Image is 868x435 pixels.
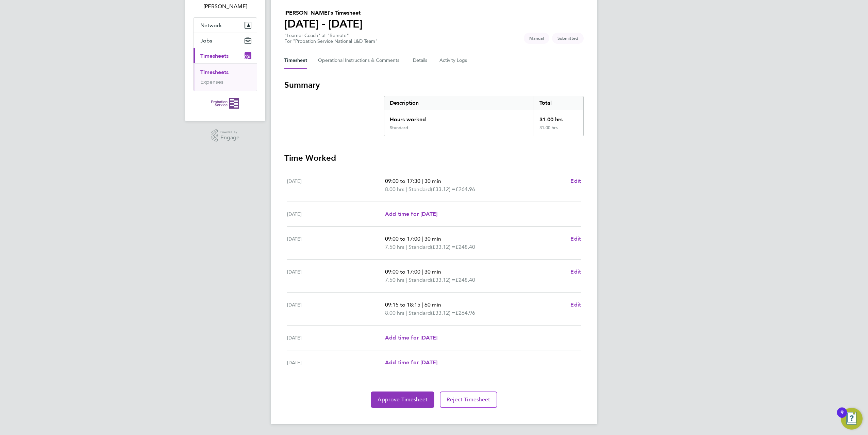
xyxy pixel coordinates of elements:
span: | [406,310,407,316]
div: 9 [840,413,844,421]
a: Add time for [DATE] [385,210,437,218]
a: Edit [570,301,581,309]
button: Jobs [194,33,257,48]
img: probationservice-logo-retina.png [211,98,239,109]
span: Jobs [200,37,212,44]
span: Add time for [DATE] [385,359,437,366]
div: Total [534,96,583,110]
span: | [422,178,423,184]
span: 09:00 to 17:00 [385,268,420,275]
button: Reject Timesheet [440,391,497,408]
a: Add time for [DATE] [385,334,437,342]
div: [DATE] [287,359,385,367]
span: Add time for [DATE] [385,211,437,217]
span: Standard [408,276,431,284]
div: [DATE] [287,301,385,317]
a: Edit [570,235,581,243]
span: £264.96 [455,310,475,316]
span: 7.50 hrs [385,277,404,283]
button: Approve Timesheet [371,391,434,408]
span: 09:00 to 17:30 [385,178,420,184]
h2: [PERSON_NAME]'s Timesheet [284,9,363,17]
span: Engage [220,135,239,141]
span: Inga Markelyte [193,2,257,11]
section: Timesheet [284,80,584,408]
span: (£33.12) = [431,186,455,192]
div: For "Probation Service National L&D Team" [284,38,378,44]
button: Operational Instructions & Comments [318,52,402,69]
span: Reject Timesheet [447,396,490,403]
div: 31.00 hrs [534,125,583,136]
span: 8.00 hrs [385,186,404,192]
span: 8.00 hrs [385,310,404,316]
span: 09:00 to 17:00 [385,236,420,242]
div: [DATE] [287,334,385,342]
span: This timesheet was manually created. [524,33,549,44]
button: Timesheets [194,48,257,63]
div: Hours worked [384,110,534,125]
span: (£33.12) = [431,277,455,283]
div: Description [384,96,534,110]
span: 30 min [424,268,441,275]
span: (£33.12) = [431,244,455,250]
button: Activity Logs [439,52,468,69]
span: £264.96 [455,186,475,192]
button: Network [194,18,257,33]
div: "Learner Coach" at "Remote" [284,33,378,44]
a: Timesheets [200,69,229,75]
span: (£33.12) = [431,310,455,316]
h3: Summary [284,80,584,90]
span: Powered by [220,129,239,135]
span: Approve Timesheet [378,396,428,403]
span: Edit [570,178,581,184]
span: Edit [570,268,581,275]
div: [DATE] [287,177,385,193]
span: 30 min [424,236,441,242]
a: Expenses [200,79,223,85]
span: | [422,301,423,308]
div: [DATE] [287,235,385,251]
button: Timesheet [284,52,307,69]
a: Powered byEngage [211,129,240,142]
div: Timesheets [194,63,257,91]
span: Add time for [DATE] [385,334,437,341]
h3: Time Worked [284,153,584,163]
h1: [DATE] - [DATE] [284,17,363,31]
div: 31.00 hrs [534,110,583,125]
button: Details [413,52,429,69]
span: | [406,186,407,192]
span: This timesheet is Submitted. [552,33,584,44]
span: | [406,244,407,250]
span: Standard [408,243,431,251]
div: Summary [384,96,584,136]
div: [DATE] [287,268,385,284]
span: 30 min [424,178,441,184]
span: £248.40 [455,277,475,283]
div: Standard [390,125,408,130]
span: Timesheets [200,53,229,59]
a: Edit [570,177,581,185]
a: Go to home page [193,98,257,109]
span: Network [200,22,222,29]
span: Standard [408,185,431,193]
a: Edit [570,268,581,276]
span: Edit [570,301,581,308]
span: | [422,236,423,242]
span: £248.40 [455,244,475,250]
a: Add time for [DATE] [385,359,437,367]
span: 60 min [424,301,441,308]
span: | [422,268,423,275]
span: 7.50 hrs [385,244,404,250]
span: | [406,277,407,283]
span: Standard [408,309,431,317]
span: 09:15 to 18:15 [385,301,420,308]
div: [DATE] [287,210,385,218]
span: Edit [570,236,581,242]
button: Open Resource Center, 9 new notifications [841,408,863,430]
